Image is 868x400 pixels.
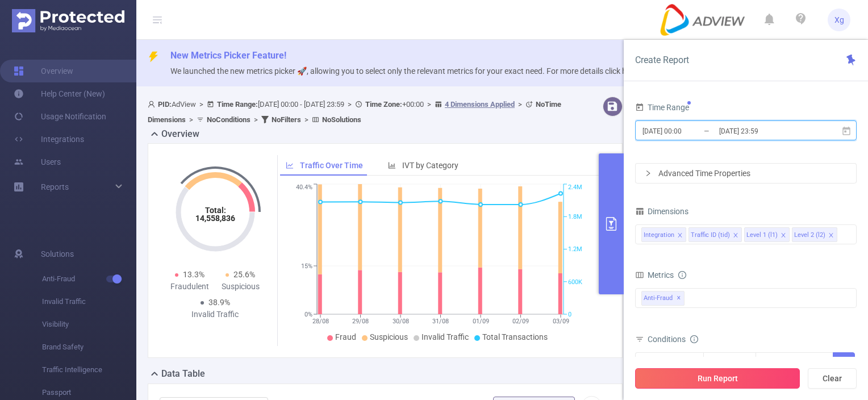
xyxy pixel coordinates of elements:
span: New Metrics Picker Feature! [170,50,286,61]
tspan: 31/08 [432,318,449,325]
span: Total Transactions [482,332,548,341]
i: icon: bar-chart [388,161,396,169]
a: Usage Notification [14,105,106,128]
span: 38.9% [208,298,230,307]
tspan: 1.8M [568,213,582,220]
tspan: 03/09 [552,318,569,325]
span: Dimensions [635,207,688,216]
span: 25.6% [233,270,255,279]
span: > [196,100,207,109]
b: Time Range: [217,100,258,109]
div: Traffic ID (tid) [691,228,730,243]
button: Run Report [635,368,800,389]
span: Solutions [41,243,74,265]
span: AdView [DATE] 00:00 - [DATE] 23:59 +00:00 [148,100,561,124]
tspan: Total: [205,206,226,215]
tspan: 14,558,836 [195,214,235,223]
span: > [515,100,525,109]
a: Integrations [14,128,84,151]
b: No Solutions [322,115,361,124]
div: Contains [710,353,745,372]
li: Level 1 (l1) [744,227,790,242]
img: Protected Media [12,9,124,32]
span: Metrics [635,270,674,280]
b: Time Zone: [365,100,402,109]
span: > [251,115,261,124]
span: Invalid Traffic [422,332,469,341]
b: PID: [158,100,172,109]
span: Time Range [635,103,689,112]
i: icon: close [828,232,834,239]
tspan: 0% [304,311,312,318]
div: Level 2 (l2) [794,228,825,243]
i: icon: close [733,232,738,239]
span: Anti-Fraud [641,291,685,306]
a: Reports [41,176,69,198]
div: Integration [644,228,674,243]
li: Integration [641,227,686,242]
tspan: 02/09 [512,318,529,325]
tspan: 600K [568,278,582,286]
span: Suspicious [370,332,408,341]
tspan: 1.2M [568,246,582,253]
span: Reports [41,182,69,191]
a: Users [14,151,61,173]
i: icon: info-circle [678,271,686,279]
i: icon: info-circle [690,335,698,343]
div: Suspicious [215,281,266,293]
div: Fraudulent [164,281,215,293]
i: icon: user [148,101,158,108]
tspan: 2.4M [568,184,582,191]
i: icon: thunderbolt [148,51,159,63]
tspan: 01/09 [472,318,489,325]
h2: Data Table [161,367,205,381]
span: Anti-Fraud [42,268,136,290]
i: icon: close [781,232,786,239]
span: Xg [834,9,844,31]
a: Help Center (New) [14,82,105,105]
span: We launched the new metrics picker 🚀, allowing you to select only the relevant metrics for your e... [170,66,656,76]
span: Visibility [42,313,136,336]
span: > [186,115,197,124]
span: > [301,115,312,124]
b: No Conditions [207,115,251,124]
tspan: 30/08 [392,318,408,325]
tspan: 28/08 [312,318,328,325]
div: Invalid Traffic [190,309,241,320]
u: 4 Dimensions Applied [445,100,515,109]
li: Traffic ID (tid) [688,227,742,242]
b: No Filters [272,115,301,124]
span: ✕ [677,291,681,305]
a: Overview [14,60,73,82]
div: Integration [641,353,683,372]
span: Traffic Over Time [300,161,363,170]
tspan: 40.4% [296,184,312,191]
button: Add [833,352,855,372]
span: Create Report [635,55,689,65]
tspan: 15% [301,262,312,270]
i: icon: right [645,170,652,177]
input: End date [718,123,810,139]
i: icon: close [677,232,683,239]
h2: Overview [161,127,199,141]
i: icon: line-chart [286,161,294,169]
div: Level 1 (l1) [746,228,778,243]
span: > [424,100,435,109]
tspan: 0 [568,311,571,318]
span: Brand Safety [42,336,136,359]
span: Conditions [648,335,698,344]
span: Fraud [335,332,356,341]
tspan: 29/08 [352,318,369,325]
span: IVT by Category [402,161,458,170]
input: Start date [641,123,733,139]
span: > [344,100,355,109]
li: Level 2 (l2) [792,227,837,242]
span: 13.3% [183,270,205,279]
span: Invalid Traffic [42,290,136,313]
span: Traffic Intelligence [42,359,136,381]
div: icon: rightAdvanced Time Properties [636,164,856,183]
button: Clear [808,368,857,389]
